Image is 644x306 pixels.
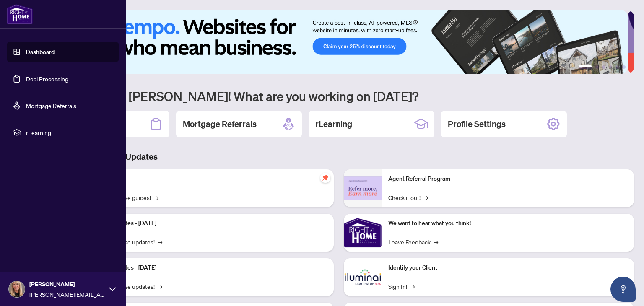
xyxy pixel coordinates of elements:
[388,237,438,246] a: Leave Feedback→
[344,214,382,252] img: We want to hear what you think!
[158,237,162,246] span: →
[183,118,257,130] h2: Mortgage Referrals
[388,193,428,202] a: Check it out!→
[388,219,627,228] p: We want to hear what you think!
[602,65,605,69] button: 3
[579,65,592,69] button: 1
[26,75,68,83] a: Deal Processing
[44,10,628,74] img: Slide 0
[9,281,25,297] img: Profile Icon
[315,118,352,130] h2: rLearning
[26,128,113,137] span: rLearning
[344,258,382,296] img: Identify your Client
[595,65,599,69] button: 2
[88,219,327,228] p: Platform Updates - [DATE]
[410,282,415,291] span: →
[448,118,506,130] h2: Profile Settings
[88,174,327,184] p: Self-Help
[622,65,626,69] button: 6
[29,280,105,289] span: [PERSON_NAME]
[26,48,55,56] a: Dashboard
[344,176,382,200] img: Agent Referral Program
[44,88,634,104] h1: Welcome back [PERSON_NAME]! What are you working on [DATE]?
[44,151,634,163] h3: Brokerage & Industry Updates
[610,277,636,302] button: Open asap
[320,173,330,183] span: pushpin
[154,193,158,202] span: →
[29,290,105,299] span: [PERSON_NAME][EMAIL_ADDRESS][DOMAIN_NAME]
[615,65,619,69] button: 5
[26,102,76,109] a: Mortgage Referrals
[609,65,612,69] button: 4
[158,282,162,291] span: →
[388,282,415,291] a: Sign In!→
[434,237,438,246] span: →
[388,174,627,184] p: Agent Referral Program
[424,193,428,202] span: →
[88,263,327,272] p: Platform Updates - [DATE]
[388,263,627,272] p: Identify your Client
[7,4,33,24] img: logo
